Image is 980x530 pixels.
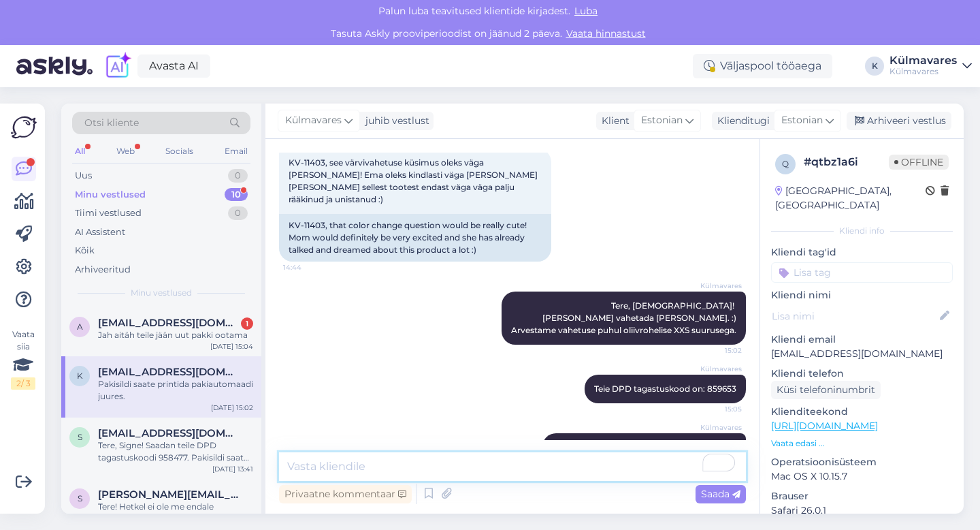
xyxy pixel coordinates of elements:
span: k [77,371,83,381]
div: All [72,142,88,160]
div: [DATE] 13:41 [212,464,253,474]
textarea: To enrich screen reader interactions, please activate Accessibility in Grammarly extension settings [279,452,746,481]
div: Tere, Signe! Saadan teile DPD tagastuskoodi 958477. Pakisildi saate printida pakiautomaadi juures... [98,439,253,464]
div: Web [114,142,137,160]
div: AI Assistent [75,225,125,239]
div: Kõik [75,244,95,258]
span: Külmavares [285,113,342,128]
div: Tere! Hetkel ei ole me endale tootmisplaani halli camo värvi Supervarest lisanud. Midagi sarnast ... [98,501,253,525]
a: Avasta AI [137,54,210,78]
p: Mac OS X 10.15.7 [771,469,953,484]
div: 0 [228,206,248,220]
div: Klienditugi [712,114,770,128]
input: Lisa nimi [772,309,937,324]
div: K [865,57,884,76]
div: # qtbz1a6i [804,154,889,170]
div: Minu vestlused [75,188,146,202]
div: 2 / 3 [11,377,35,390]
span: KV-11403, see värvivahetuse küsimus oleks väga [PERSON_NAME]! Ema oleks kindlasti väga [PERSON_NA... [289,157,540,204]
span: Külmavares [691,364,742,374]
span: alinavaabel68@gmail.com [98,317,240,329]
div: 10 [225,188,248,202]
span: a [77,322,83,332]
p: Klienditeekond [771,405,953,419]
span: 15:05 [691,404,742,414]
span: s [78,432,82,442]
div: Email [222,142,250,160]
span: Offline [889,155,949,170]
div: Külmavares [889,66,957,77]
div: Vaata siia [11,328,35,390]
span: Estonian [781,113,823,128]
div: Arhiveeritud [75,263,131,277]
span: q [782,159,789,169]
div: [GEOGRAPHIC_DATA], [GEOGRAPHIC_DATA] [775,184,926,213]
p: Operatsioonisüsteem [771,455,953,469]
span: 14:44 [283,262,334,272]
div: Kliendi info [771,225,953,237]
span: Tere, [DEMOGRAPHIC_DATA]! [PERSON_NAME] vahetada [PERSON_NAME]. :) Arvestame vahetuse puhul oliiv... [511,300,736,335]
div: Arhiveeri vestlus [847,112,951,130]
input: Lisa tag [771,262,953,283]
div: Uus [75,169,92,183]
p: Kliendi telefon [771,367,953,381]
div: Väljaspool tööaega [693,54,832,78]
a: [URL][DOMAIN_NAME] [771,420,878,432]
span: Otsi kliente [84,116,139,130]
p: Brauser [771,489,953,503]
p: Kliendi email [771,332,953,347]
div: Privaatne kommentaar [279,485,412,503]
span: kirke.kuiv@gmail.com [98,366,240,378]
div: Jah aitäh teile jään uut pakki ootama [98,329,253,341]
p: Kliendi nimi [771,288,953,302]
span: Külmavares [691,281,742,291]
a: Vaata hinnastust [562,27,650,40]
div: Socials [163,142,196,160]
span: s [78,493,82,503]
span: Teie DPD tagastuskood on: 859653 [594,384,736,394]
a: KülmavaresKülmavares [889,55,972,77]
p: Safari 26.0.1 [771,503,953,518]
div: [DATE] 15:04 [210,341,253,352]
span: Minu vestlused [131,287,192,299]
div: juhib vestlust [360,114,429,128]
span: Külmavares [691,422,742,433]
span: sandra-rank@hotmail.com [98,488,240,501]
div: Külmavares [889,55,957,66]
span: 15:02 [691,345,742,356]
div: Küsi telefoninumbrit [771,381,881,399]
div: [DATE] 15:02 [211,403,253,413]
span: Luba [570,5,602,17]
div: 0 [228,169,248,183]
div: KV-11403, that color change question would be really cute! Mom would definitely be very excited a... [279,214,551,262]
div: 1 [241,317,253,330]
div: Pakisildi saate printida pakiautomaadi juures. [98,378,253,403]
p: Vaata edasi ... [771,437,953,450]
p: [EMAIL_ADDRESS][DOMAIN_NAME] [771,347,953,361]
span: Estonian [641,113,683,128]
div: Klient [596,114,630,128]
span: Saada [701,488,740,500]
span: signetonisson@mail.ee [98,427,240,439]
img: explore-ai [103,52,132,80]
img: Askly Logo [11,114,37,140]
p: Kliendi tag'id [771,245,953,260]
div: Tiimi vestlused [75,206,142,220]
